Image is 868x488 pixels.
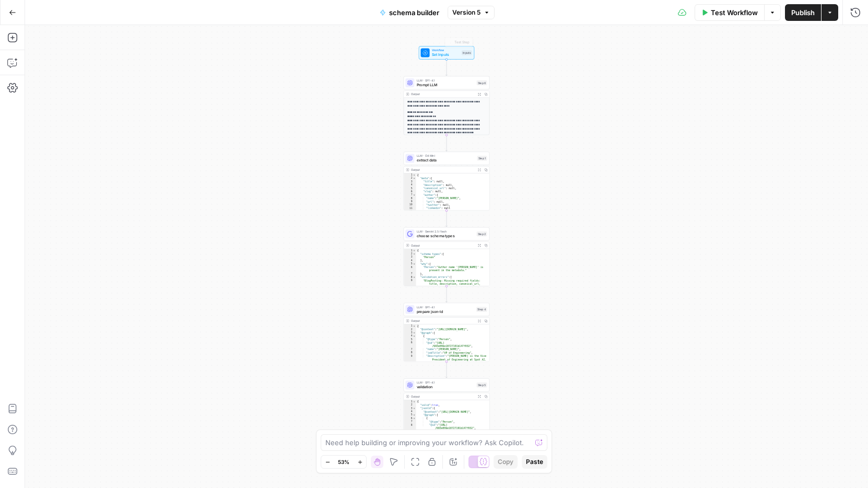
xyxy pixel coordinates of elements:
[476,80,487,86] div: Step 6
[404,196,416,200] div: 8
[404,400,416,403] div: 1
[413,177,416,180] span: Toggle code folding, rows 2 through 22
[785,4,821,21] button: Publish
[404,324,416,328] div: 1
[404,341,416,348] div: 6
[411,168,474,172] div: Output
[404,334,416,338] div: 4
[413,193,416,196] span: Toggle code folding, rows 7 through 12
[404,180,416,183] div: 3
[404,187,416,190] div: 5
[411,92,474,97] div: Output
[476,231,487,237] div: Step 2
[404,410,416,413] div: 4
[526,457,543,467] span: Paste
[404,190,416,193] div: 6
[791,7,815,18] span: Publish
[404,279,416,293] div: 9
[417,309,474,315] span: prepare json-ld
[711,7,758,18] span: Test Workflow
[477,156,487,161] div: Step 1
[404,403,416,406] div: 2
[476,307,487,312] div: Step 4
[338,458,349,466] span: 53%
[445,135,447,151] g: Edge from step_6 to step_1
[413,406,416,410] span: Toggle code folding, rows 3 through 15
[404,265,416,272] div: 6
[404,262,416,265] div: 5
[404,210,416,213] div: 12
[413,331,416,334] span: Toggle code folding, rows 3 through 12
[417,380,475,385] span: LLM · GPT-4.1
[404,275,416,278] div: 8
[413,413,416,416] span: Toggle code folding, rows 5 through 14
[404,423,416,430] div: 8
[404,193,416,196] div: 7
[411,243,474,248] div: Output
[417,78,475,83] span: LLM · GPT-4.1
[404,378,490,437] div: LLM · GPT-4.1validationStep 5Output{ "valid":true, "jsonld":{ "@context":"[URL][DOMAIN_NAME]", "@...
[462,50,472,55] div: Inputs
[413,324,416,328] span: Toggle code folding, rows 1 through 13
[445,286,447,302] g: Edge from step_2 to step_4
[404,259,416,262] div: 4
[404,152,490,211] div: LLM · O4 Miniextract dataStep 1Output{ "meta":{ "title": null, "description": null, "canonical_ur...
[413,400,416,403] span: Toggle code folding, rows 1 through 17
[404,331,416,334] div: 3
[404,303,490,362] div: LLM · GPT-4.1prepare json-ldStep 4Output{ "@context":"[URL][DOMAIN_NAME]", "@graph":[ { "@type":"...
[404,413,416,416] div: 5
[445,211,447,227] g: Edge from step_1 to step_2
[413,249,416,252] span: Toggle code folding, rows 1 through 16
[404,416,416,420] div: 6
[452,8,480,17] span: Version 5
[413,275,416,278] span: Toggle code folding, rows 8 through 15
[404,420,416,423] div: 7
[417,233,475,239] span: choose schema types
[404,177,416,180] div: 2
[445,59,447,75] g: Edge from start to step_6
[404,348,416,351] div: 7
[404,207,416,210] div: 11
[404,173,416,177] div: 1
[432,48,460,53] span: Workflow
[411,394,474,399] div: Output
[432,52,460,57] span: Set Inputs
[404,183,416,187] div: 4
[404,351,416,354] div: 8
[417,154,475,158] span: LLM · O4 Mini
[404,46,490,60] div: WorkflowSet InputsInputsTest Step
[417,82,475,88] span: Prompt LLM
[522,455,547,469] button: Paste
[494,455,518,469] button: Copy
[373,4,445,21] button: schema builder
[476,382,487,388] div: Step 5
[404,406,416,410] div: 3
[404,328,416,331] div: 2
[413,262,416,265] span: Toggle code folding, rows 5 through 7
[448,6,495,19] button: Version 5
[404,249,416,252] div: 1
[404,338,416,341] div: 5
[695,4,764,21] button: Test Workflow
[417,384,475,390] span: validation
[498,457,513,467] span: Copy
[389,7,439,18] span: schema builder
[413,334,416,338] span: Toggle code folding, rows 4 through 11
[413,416,416,420] span: Toggle code folding, rows 6 through 13
[411,319,474,323] div: Output
[445,362,447,378] g: Edge from step_4 to step_5
[417,229,475,234] span: LLM · Gemini 2.5 Flash
[404,255,416,259] div: 3
[404,227,490,286] div: LLM · Gemini 2.5 Flashchoose schema typesStep 2Output{ "schema_types":[ "Person" ], "why":{ "Pers...
[417,305,474,309] span: LLM · GPT-4.1
[404,354,416,401] div: 9
[417,157,475,163] span: extract data
[413,252,416,255] span: Toggle code folding, rows 2 through 4
[404,200,416,203] div: 9
[413,173,416,177] span: Toggle code folding, rows 1 through 71
[404,252,416,255] div: 2
[404,272,416,275] div: 7
[404,203,416,206] div: 10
